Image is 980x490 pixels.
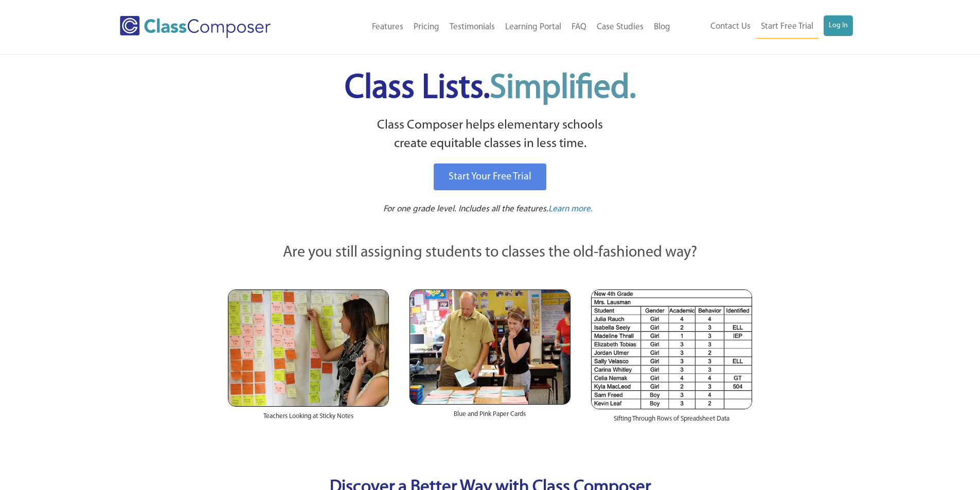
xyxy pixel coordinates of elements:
[705,15,756,38] a: Contact Us
[367,16,408,39] a: Features
[592,16,649,39] a: Case Studies
[548,205,593,213] span: Learn more.
[675,15,853,39] nav: Header Menu
[120,16,271,38] img: Class Composer
[228,242,753,264] p: Are you still assigning students to classes the old-fashioned way?
[228,289,389,407] img: Teachers Looking at Sticky Notes
[408,16,444,39] a: Pricing
[649,16,675,39] a: Blog
[444,16,500,39] a: Testimonials
[226,116,754,154] p: Class Composer helps elementary schools create equitable classes in less time.
[409,289,571,404] img: Blue and Pink Paper Cards
[345,72,636,105] span: Class Lists.
[591,409,752,434] div: Sifting Through Rows of Spreadsheet Data
[228,407,389,431] div: Teachers Looking at Sticky Notes
[756,15,818,39] a: Start Free Trial
[409,405,571,429] div: Blue and Pink Paper Cards
[383,205,548,213] span: For one grade level. Includes all the features.
[824,15,853,36] a: Log In
[490,72,636,105] span: Simplified.
[566,16,592,39] a: FAQ
[591,289,752,409] img: Spreadsheets
[449,172,531,182] span: Start Your Free Trial
[313,16,675,39] nav: Header Menu
[500,16,566,39] a: Learning Portal
[434,164,546,190] a: Start Your Free Trial
[548,203,593,216] a: Learn more.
